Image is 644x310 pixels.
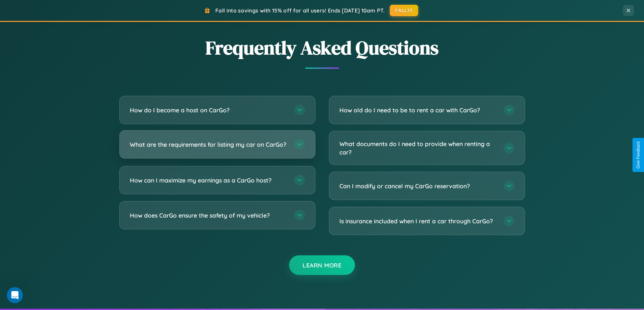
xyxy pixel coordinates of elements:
button: FALL15 [390,5,418,16]
h3: Is insurance included when I rent a car through CarGo? [339,217,497,225]
h3: How does CarGo ensure the safety of my vehicle? [130,211,287,220]
h2: Frequently Asked Questions [119,35,525,61]
h3: How can I maximize my earnings as a CarGo host? [130,176,287,185]
h3: How old do I need to be to rent a car with CarGo? [339,106,497,114]
iframe: Intercom live chat [7,287,23,303]
h3: Can I modify or cancel my CarGo reservation? [339,182,497,190]
h3: How do I become a host on CarGo? [130,106,287,114]
button: Learn More [289,255,355,275]
span: Fall into savings with 15% off for all users! Ends [DATE] 10am PT. [215,7,385,14]
h3: What are the requirements for listing my car on CarGo? [130,140,287,149]
h3: What documents do I need to provide when renting a car? [339,140,497,156]
div: Give Feedback [636,141,641,169]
